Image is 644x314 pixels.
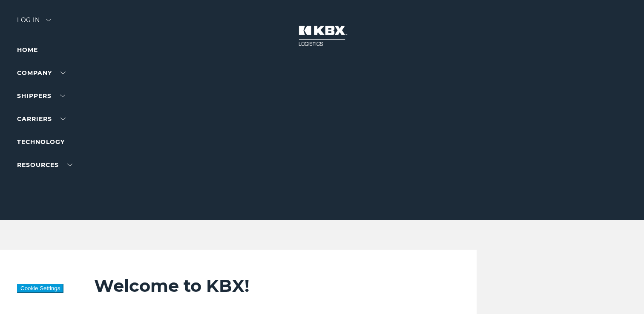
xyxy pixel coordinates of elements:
img: kbx logo [290,17,354,55]
a: Company [17,69,66,77]
h2: Welcome to KBX! [94,275,442,297]
a: Technology [17,138,65,146]
div: Log in [17,17,51,29]
a: Home [17,46,38,54]
button: Cookie Settings [17,284,63,293]
img: arrow [46,19,51,21]
a: RESOURCES [17,161,72,169]
a: SHIPPERS [17,92,65,100]
a: Carriers [17,115,66,123]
